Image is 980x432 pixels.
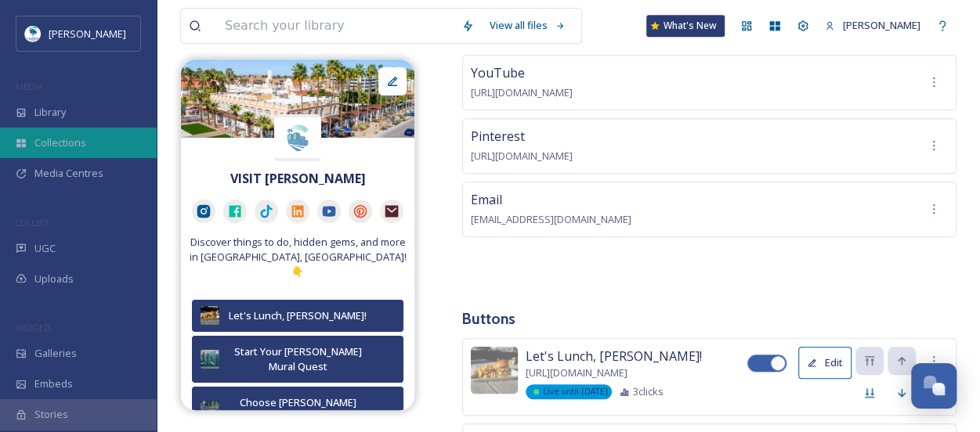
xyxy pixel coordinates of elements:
span: Email [471,191,502,208]
span: Let's Lunch, [PERSON_NAME]! [526,347,702,365]
span: Uploads [34,272,74,286]
span: Embeds [34,376,73,391]
button: Open Chat [911,363,956,409]
span: [URL][DOMAIN_NAME] [526,365,627,380]
img: Horizontal%20Full%20Color%20White%20BKGD.png [274,117,321,157]
button: Start Your [PERSON_NAME] Mural Quest [192,336,403,383]
div: Choose [PERSON_NAME] Summer Pass 2025 [227,395,368,425]
img: download.jpeg [25,26,41,41]
span: Stories [34,407,68,422]
span: Media Centres [34,166,103,181]
span: [EMAIL_ADDRESS][DOMAIN_NAME] [471,212,631,226]
img: 5d4ddd0b-727c-41bb-a7bc-22c720ce53ba.jpg [181,59,414,138]
span: WIDGETS [16,322,52,333]
img: 38acceb0-16b6-4dfd-ba0d-7cf6e5b4681c.jpg [201,306,219,325]
span: Collections [34,135,86,150]
a: What's New [646,15,725,37]
strong: VISIT [PERSON_NAME] [230,170,366,187]
span: [PERSON_NAME] [843,18,920,32]
button: Let's Lunch, [PERSON_NAME]! [192,300,403,332]
h3: Buttons [462,308,956,330]
img: be170d9d-f238-4104-a737-9b4ff86e0f66.jpg [201,350,219,369]
input: Search your library [217,9,454,43]
button: Edit [798,347,852,379]
span: Pinterest [471,128,525,145]
div: Let's Lunch, [PERSON_NAME]! [227,308,368,323]
a: [PERSON_NAME] [817,10,928,41]
span: [URL][DOMAIN_NAME] [471,149,573,163]
span: Galleries [34,346,77,361]
span: [URL][DOMAIN_NAME] [471,85,573,99]
img: 6bfddda0-0ab7-4df6-aac8-89ba1ea7fb55.jpg [201,401,219,419]
span: YouTube [471,64,525,81]
div: Start Your [PERSON_NAME] Mural Quest [227,344,368,374]
span: UGC [34,241,56,256]
span: Discover things to do, hidden gems, and more in [GEOGRAPHIC_DATA], [GEOGRAPHIC_DATA]! 👇 [189,235,407,280]
img: 38acceb0-16b6-4dfd-ba0d-7cf6e5b4681c.jpg [471,347,518,394]
span: [PERSON_NAME] [49,27,126,41]
span: 3 clicks [633,384,664,399]
span: Library [34,105,66,120]
span: COLLECT [16,217,49,229]
a: View all files [482,10,573,41]
span: MEDIA [16,81,43,92]
div: Live until [DATE] [526,384,612,399]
